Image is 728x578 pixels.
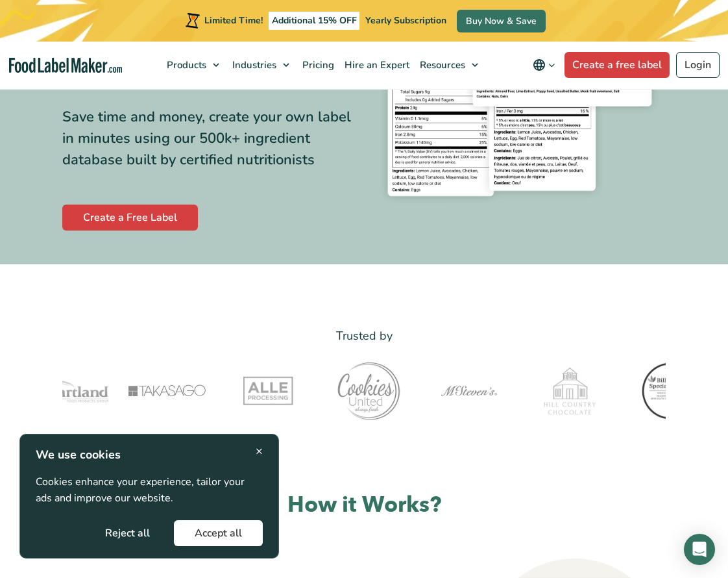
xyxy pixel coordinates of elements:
[62,491,666,520] h2: How it Works?
[36,447,121,462] strong: We use cookies
[341,58,411,71] span: Hire an Expert
[338,42,413,88] a: Hire an Expert
[204,14,263,27] span: Limited Time!
[174,520,263,546] button: Accept all
[298,58,335,71] span: Pricing
[413,42,485,88] a: Resources
[62,327,666,346] p: Trusted by
[296,42,338,88] a: Pricing
[269,12,360,30] span: Additional 15% OFF
[684,534,715,565] div: Open Intercom Messenger
[84,520,171,546] button: Reject all
[228,58,278,71] span: Industries
[365,14,446,27] span: Yearly Subscription
[256,442,263,460] span: ×
[457,10,546,32] a: Buy Now & Save
[36,474,263,507] p: Cookies enhance your experience, tailor your ads and improve our website.
[416,58,467,71] span: Resources
[524,52,564,78] button: Change language
[676,52,720,78] a: Login
[62,205,198,231] a: Create a Free Label
[62,107,354,171] div: Save time and money, create your own label in minutes using our 500k+ ingredient database built b...
[163,58,208,71] span: Products
[564,52,670,78] a: Create a free label
[160,42,226,88] a: Products
[9,58,123,73] a: Food Label Maker homepage
[226,42,296,88] a: Industries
